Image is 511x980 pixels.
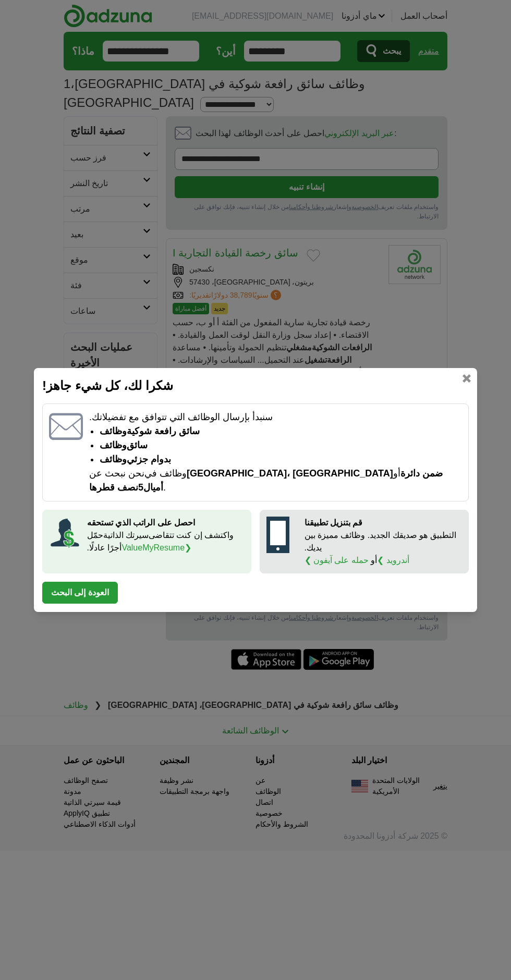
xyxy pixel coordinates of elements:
font: وظائف [100,426,127,436]
font: وظائف [100,454,127,464]
font: وظائف في [144,468,187,479]
font: وظائف [100,440,127,450]
font: بدوام جزئي [127,454,171,464]
font: العودة إلى البحث [51,588,109,597]
font: سيرتك الذاتية [103,531,149,540]
font: قم بتنزيل تطبيقنا [305,518,363,527]
font: أميال [143,482,163,493]
font: سنبدأ بإرسال الوظائف التي تتوافق مع تفضيلاتك. [89,412,273,422]
font: حمّل [87,531,103,540]
font: . [163,482,166,493]
font: أو [371,556,377,565]
font: [GEOGRAPHIC_DATA]، [GEOGRAPHIC_DATA] [187,468,393,479]
a: ValueMyResume [121,543,185,552]
a: أندرويد ❯ [377,556,409,565]
font: سائق [127,440,148,450]
font: شكرا لك، كل شيء جاهز! [42,378,173,393]
font: ضمن دائرة نصف قطرها [89,468,443,493]
font: نحن نبحث عن [89,468,144,479]
a: حمله على آيفون ❯ [305,556,369,565]
button: العودة إلى البحث [42,582,118,604]
a: ❯ [185,543,191,552]
font: 5 [138,482,143,493]
font: أو [393,468,400,479]
font: واكتشف إن كنت تتقاضى أجرًا عادلًا. [87,531,234,552]
font: التطبيق هو صديقك الجديد. وظائف مميزة بين يديك. [305,531,456,552]
font: سائق رافعة شوكية [127,426,200,436]
font: احصل على الراتب الذي تستحقه [87,518,196,527]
